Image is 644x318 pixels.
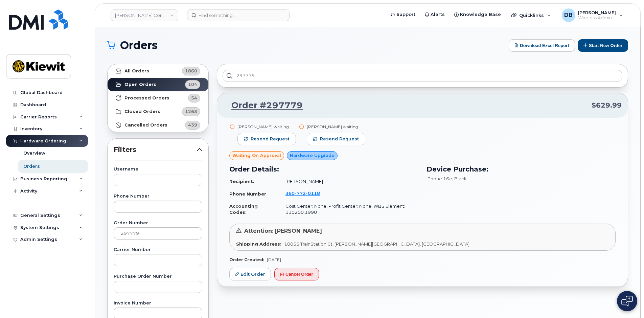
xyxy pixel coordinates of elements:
input: Search in orders [223,70,622,82]
a: Cancelled Orders439 [108,118,208,132]
span: iPhone 16e [427,176,452,181]
span: Waiting On Approval [232,152,281,159]
strong: Processed Orders [124,95,169,101]
button: Resend request [307,133,365,145]
strong: Cancelled Orders [124,122,167,128]
span: 772 [295,190,306,196]
span: Filters [114,145,197,155]
span: 1263 [185,108,197,115]
button: Resend request [237,133,296,145]
h3: Order Details: [229,164,418,174]
a: Order #297779 [223,99,303,112]
strong: Recipient: [229,179,254,184]
button: Download Excel Report [509,39,575,52]
span: Orders [120,40,158,50]
strong: Phone Number [229,191,266,197]
label: Carrier Number [114,248,202,252]
span: 0118 [306,190,320,196]
label: Order Number [114,221,202,225]
strong: Order Created: [229,257,264,262]
a: 3607720118 [285,190,328,196]
strong: All Orders [124,68,149,74]
strong: Accounting Codes: [229,203,258,215]
h3: Device Purchase: [427,164,616,174]
label: Invoice Number [114,301,202,305]
a: Processed Orders54 [108,91,208,105]
td: Cost Center: None, Profit Center: None, WBS Element: 110200.1990 [279,200,418,218]
span: 1860 [185,68,197,74]
span: 360 [285,190,320,196]
span: Hardware Upgrade [290,152,335,159]
div: [PERSON_NAME] waiting [237,124,296,130]
span: 54 [191,95,197,101]
img: Open chat [621,296,633,306]
a: All Orders1860 [108,64,208,78]
a: Edit Order [229,268,271,280]
span: [DATE] [267,257,281,262]
span: Resend request [320,136,359,142]
label: Purchase Order Number [114,274,202,279]
span: 104 [188,81,197,88]
label: Phone Number [114,194,202,199]
span: 439 [188,122,197,128]
span: Resend request [251,136,290,142]
button: Cancel Order [274,268,319,280]
span: $629.99 [592,100,622,110]
a: Closed Orders1263 [108,105,208,118]
a: Open Orders104 [108,78,208,91]
button: Start New Order [578,39,628,52]
span: Attention: [PERSON_NAME] [244,228,322,234]
span: , Black [452,176,467,181]
strong: Open Orders [124,82,156,87]
strong: Shipping Address: [236,241,281,247]
span: 10055 TrainStation Ct, [PERSON_NAME][GEOGRAPHIC_DATA], [GEOGRAPHIC_DATA] [284,241,469,247]
td: [PERSON_NAME] [279,176,418,187]
strong: Closed Orders [124,109,160,114]
label: Username [114,167,202,172]
div: [PERSON_NAME] waiting [307,124,365,130]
